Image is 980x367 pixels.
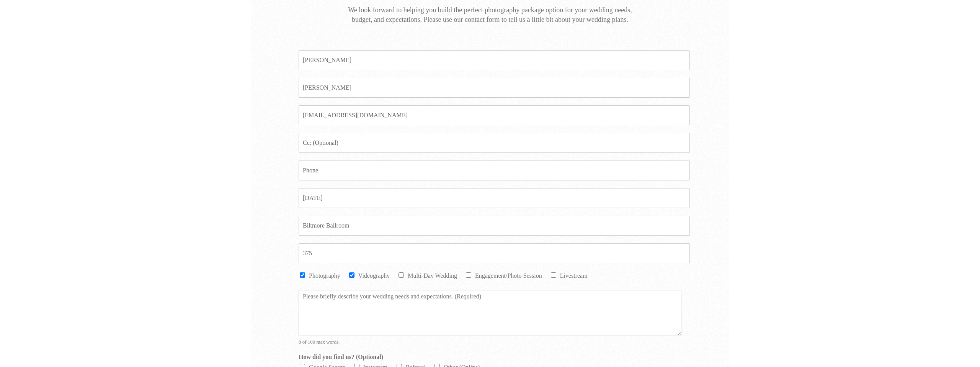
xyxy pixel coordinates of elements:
label: Videography [358,272,390,279]
label: Photography [309,272,340,279]
input: Wedding Dates [299,188,690,208]
label: Multi-Day Wedding [408,272,457,279]
label: Livestream [560,272,588,279]
label: How did you find us? (Optional) [299,353,681,361]
input: Wedding Locations [299,216,690,236]
input: Fiancé [299,78,690,98]
input: Cc: (Optional) [299,133,690,153]
input: Email [299,105,690,125]
input: Fiancée [299,50,690,70]
input: Guests # [299,243,690,263]
div: 0 of 100 max words. [299,339,681,346]
input: Phone [299,161,690,180]
label: Engagement/Photo Session [475,272,542,279]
